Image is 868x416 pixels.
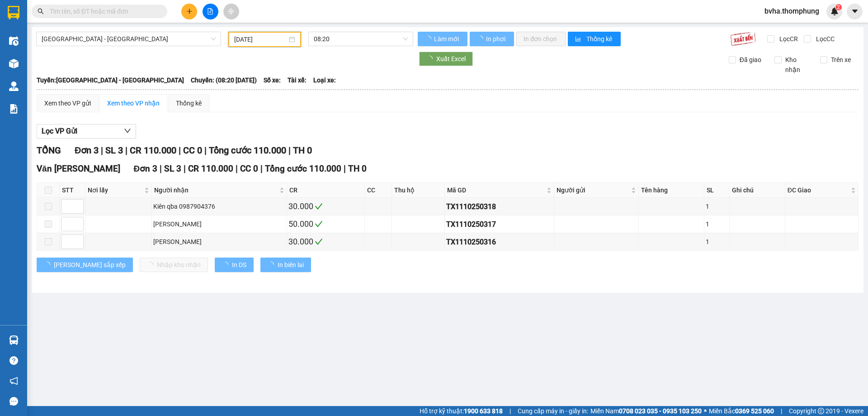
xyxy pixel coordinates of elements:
th: STT [60,183,85,198]
span: | [288,145,291,156]
span: CR 110.000 [188,163,233,174]
th: Thu hộ [392,183,444,198]
span: TH 0 [348,163,367,174]
div: [PERSON_NAME] [153,237,285,247]
div: Thống kê [176,98,202,108]
div: TX1110250316 [446,236,553,248]
button: plus [181,4,197,19]
span: Tài xế: [288,75,307,85]
td: TX1110250318 [445,198,555,215]
div: Xem theo VP gửi [44,98,91,108]
img: 9k= [730,32,756,46]
span: | [204,145,207,156]
span: Tổng cước 110.000 [265,163,341,174]
span: Tổng cước 110.000 [209,145,286,156]
span: Lọc VP Gửi [42,125,77,137]
span: aim [228,8,234,14]
span: | [236,163,238,174]
span: Hỗ trợ kỹ thuật: [420,406,503,416]
div: Xem theo VP nhận [107,98,160,108]
div: TX1110250317 [446,219,553,230]
span: Miền Bắc [709,406,774,416]
span: loading [425,36,433,42]
input: 11/10/2025 [234,34,287,44]
button: aim [223,4,239,19]
span: Đơn 3 [134,163,158,174]
strong: 1900 633 818 [464,407,503,415]
span: Mã GD [447,185,545,195]
span: Đơn 3 [75,145,99,156]
img: solution-icon [9,104,19,114]
span: Chuyến: (08:20 [DATE]) [191,75,257,85]
div: 1 [706,237,728,247]
span: In biên lai [278,260,304,270]
span: In phơi [486,34,507,44]
span: message [9,397,18,406]
button: Nhập kho nhận [140,258,208,272]
button: file-add [203,4,218,19]
span: | [160,163,162,174]
strong: 0708 023 035 - 0935 103 250 [619,407,702,415]
span: CC 0 [183,145,202,156]
span: | [184,163,186,174]
button: In DS [215,258,254,272]
span: | [179,145,181,156]
td: TX1110250316 [445,233,555,251]
span: loading [268,262,278,268]
span: Trên xe [827,55,854,65]
img: logo-vxr [8,6,19,19]
th: CR [287,183,365,198]
span: | [509,406,511,416]
button: In đơn chọn [516,32,566,46]
div: [PERSON_NAME] [153,219,285,229]
td: TX1110250317 [445,215,555,233]
button: bar-chartThống kê [568,32,621,46]
span: check [315,220,323,228]
span: CC 0 [240,163,258,174]
span: plus [186,8,193,14]
span: Cung cấp máy in - giấy in: [518,406,588,416]
span: copyright [818,408,824,414]
div: 30.000 [288,235,363,248]
button: caret-down [847,4,863,19]
sup: 2 [835,4,842,10]
span: search [38,8,44,14]
span: bvha.thomphung [757,5,826,17]
span: TỔNG [37,145,61,156]
div: 1 [706,201,728,211]
span: Kho nhận [782,55,813,75]
span: CR 110.000 [130,145,176,156]
span: TH 0 [293,145,312,156]
span: Người nhận [154,185,278,195]
span: | [125,145,127,156]
span: Xuất Excel [436,54,466,64]
span: Hà Nội - Nghệ An [42,32,216,46]
span: Làm mới [434,34,460,44]
span: ĐC Giao [788,185,849,195]
span: ⚪️ [704,409,707,413]
span: Miền Nam [590,406,702,416]
span: notification [9,377,18,385]
img: warehouse-icon [9,59,19,68]
span: Nơi lấy [88,185,142,195]
span: 2 [837,4,840,10]
span: [PERSON_NAME] sắp xếp [54,260,126,270]
button: Làm mới [418,32,467,46]
span: loading [44,262,54,268]
strong: 0369 525 060 [735,407,774,415]
button: Xuất Excel [419,52,473,66]
span: down [124,127,131,134]
span: Người gửi [557,185,629,195]
span: Loại xe: [313,75,336,85]
button: [PERSON_NAME] sắp xếp [37,258,133,272]
span: loading [222,262,232,268]
span: file-add [207,8,213,14]
span: loading [477,36,485,42]
th: SL [704,183,730,198]
button: In phơi [470,32,514,46]
span: question-circle [9,356,18,365]
span: caret-down [851,7,859,15]
div: Kiên qba 0987904376 [153,201,285,211]
th: CC [365,183,392,198]
span: In DS [232,260,246,270]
